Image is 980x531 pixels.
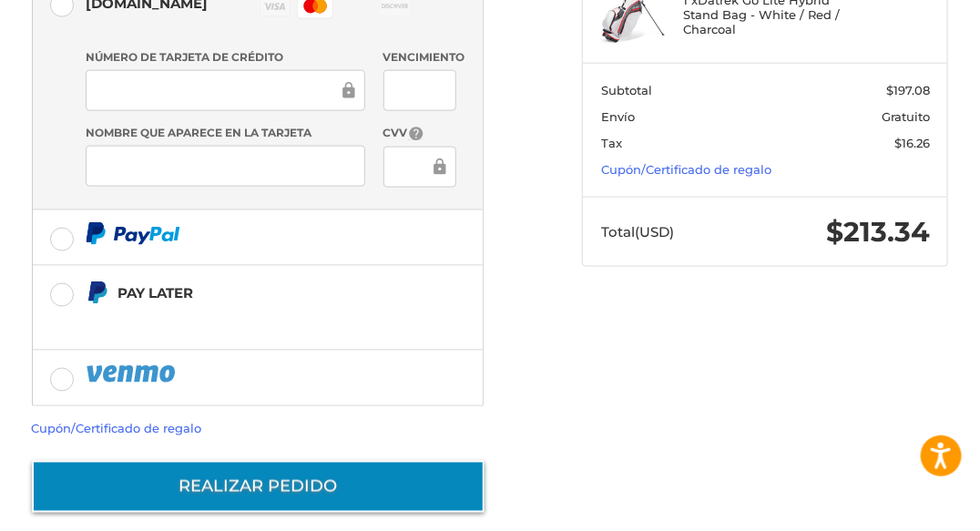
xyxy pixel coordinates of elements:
[894,136,930,150] span: $16.26
[601,109,635,124] span: Envío
[882,109,930,124] span: Gratuito
[383,125,457,142] label: CVV
[886,83,930,97] span: $197.08
[32,422,202,436] a: Cupón/Certificado de regalo
[86,125,365,141] label: Nombre que aparece en la tarjeta
[86,312,456,328] iframe: PayPal Message 1
[86,49,365,66] label: Número de tarjeta de crédito
[601,162,771,177] a: Cupón/Certificado de regalo
[86,363,179,385] img: PayPal icon
[826,215,930,249] span: $213.34
[86,281,108,304] img: Pagar después icon
[117,278,456,308] div: Pay Later
[601,136,622,150] span: Tax
[383,49,457,66] label: Vencimiento
[601,83,652,97] span: Subtotal
[86,222,180,245] img: PayPal icon
[601,223,674,240] span: Total (USD)
[32,461,485,513] button: Realizar pedido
